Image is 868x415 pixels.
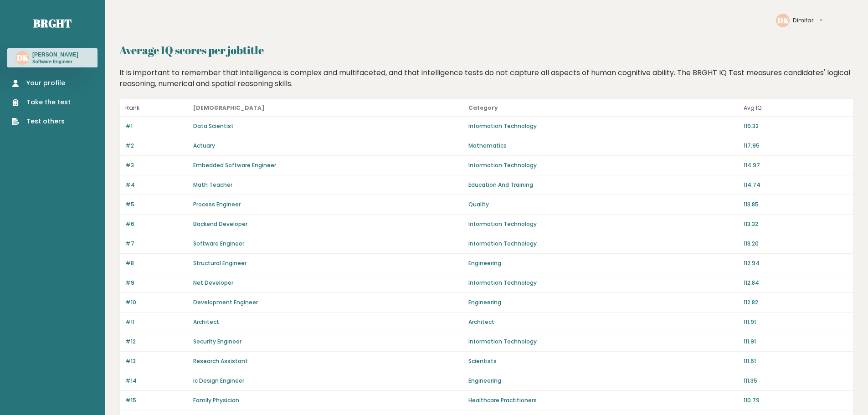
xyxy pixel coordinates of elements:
[468,259,738,267] p: Engineering
[744,298,847,307] p: 112.82
[744,240,847,248] p: 113.20
[193,357,248,365] a: Research Assistant
[125,318,188,326] p: #11
[193,200,241,208] a: Process Engineer
[12,78,71,88] a: Your profile
[125,357,188,365] p: #13
[193,220,247,228] a: Backend Developer
[468,104,498,112] b: Category
[125,338,188,346] p: #12
[744,181,847,189] p: 114.74
[468,161,738,169] p: Information Technology
[744,259,847,267] p: 112.94
[125,122,188,130] p: #1
[744,102,847,113] p: Avg IQ
[125,279,188,287] p: #9
[116,67,857,89] div: It is important to remember that intelligence is complex and multifaceted, and that intelligence ...
[17,52,29,63] text: DK
[119,42,853,58] h2: Average IQ scores per jobtitle
[468,142,738,150] p: Mathematics
[468,298,738,307] p: Engineering
[793,16,822,25] button: Dimitar
[125,181,188,189] p: #4
[468,240,738,248] p: Information Technology
[744,377,847,385] p: 111.35
[193,318,219,326] a: Architect
[193,181,232,189] a: Math Teacher
[193,279,233,287] a: Net Developer
[777,15,789,26] text: DK
[12,117,71,126] a: Test others
[744,142,847,150] p: 117.95
[12,97,71,107] a: Take the test
[468,396,738,405] p: Healthcare Practitioners
[125,161,188,169] p: #3
[193,240,244,247] a: Software Engineer
[193,298,258,306] a: Development Engineer
[193,161,276,169] a: Embedded Software Engineer
[193,122,234,130] a: Data Scientist
[193,396,239,404] a: Family Physician
[744,220,847,228] p: 113.32
[468,200,738,209] p: Quality
[468,377,738,385] p: Engineering
[125,240,188,248] p: #7
[32,59,78,65] p: Software Engineer
[744,338,847,346] p: 111.91
[744,279,847,287] p: 112.84
[744,318,847,326] p: 111.91
[125,259,188,267] p: #8
[125,377,188,385] p: #14
[744,122,847,130] p: 119.32
[468,318,738,326] p: Architect
[193,142,215,149] a: Actuary
[125,220,188,228] p: #6
[468,338,738,346] p: Information Technology
[32,51,78,58] h3: [PERSON_NAME]
[125,142,188,150] p: #2
[744,200,847,209] p: 113.85
[468,122,738,130] p: Information Technology
[33,16,72,31] a: Brght
[468,279,738,287] p: Information Technology
[744,396,847,405] p: 110.79
[193,377,244,384] a: Ic Design Engineer
[193,338,241,345] a: Security Engineer
[125,396,188,405] p: #15
[468,181,738,189] p: Education And Training
[125,298,188,307] p: #10
[468,357,738,365] p: Scientists
[125,102,188,113] p: Rank
[744,357,847,365] p: 111.61
[744,161,847,169] p: 114.97
[193,104,265,112] b: [DEMOGRAPHIC_DATA]
[125,200,188,209] p: #5
[193,259,247,267] a: Structural Engineer
[468,220,738,228] p: Information Technology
